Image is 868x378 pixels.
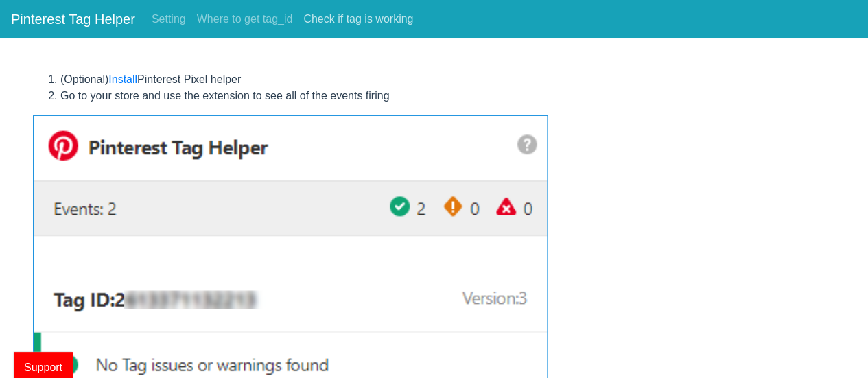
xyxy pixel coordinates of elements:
li: (Optional) Pinterest Pixel helper [60,71,835,88]
li: Go to your store and use the extension to see all of the events firing [60,88,835,104]
a: Where to get tag_id [191,5,298,33]
a: Install [108,73,137,85]
a: Setting [146,5,191,33]
a: Check if tag is working [298,5,419,33]
a: Pinterest Tag Helper [11,5,135,33]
